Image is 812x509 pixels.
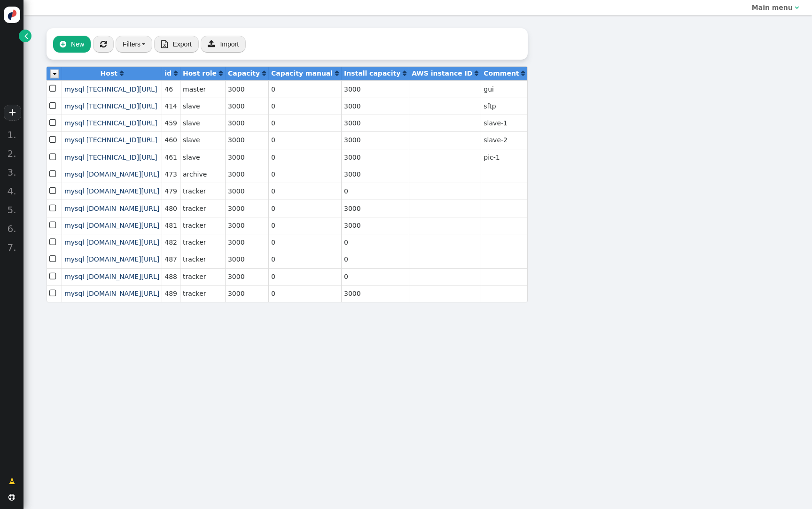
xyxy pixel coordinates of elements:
[268,166,341,183] td: 0
[752,4,793,11] b: Main menu
[180,285,225,302] td: tracker
[120,70,124,77] span: Click to sort
[262,69,266,77] a: 
[225,183,268,200] td: 3000
[93,36,114,53] button: 
[341,268,409,285] td: 0
[64,119,157,127] a: mysql [TECHNICAL_ID][URL]
[180,98,225,115] td: slave
[101,69,117,77] b: Host
[60,40,66,48] span: 
[172,40,191,48] span: Export
[268,234,341,251] td: 0
[403,69,406,77] a: 
[795,4,799,11] span: 
[341,149,409,166] td: 3000
[225,98,268,115] td: 3000
[64,239,159,246] a: mysql [DOMAIN_NAME][URL]
[268,200,341,216] td: 0
[174,70,178,77] span: Click to sort
[225,115,268,131] td: 3000
[341,80,409,97] td: 3000
[335,69,339,77] a: 
[49,236,58,248] span: 
[162,115,180,131] td: 459
[180,200,225,216] td: tracker
[180,166,225,183] td: archive
[162,285,180,302] td: 489
[49,287,58,300] span: 
[268,285,341,302] td: 0
[341,98,409,115] td: 3000
[64,102,157,110] a: mysql [TECHNICAL_ID][URL]
[271,69,333,77] b: Capacity manual
[219,70,223,77] span: Click to sort
[162,268,180,285] td: 488
[50,69,59,78] img: icon_dropdown_trigger.png
[162,217,180,234] td: 481
[64,154,157,161] span: mysql [TECHNICAL_ID][URL]
[180,183,225,200] td: tracker
[49,100,58,112] span: 
[162,131,180,148] td: 460
[64,273,159,280] a: mysql [DOMAIN_NAME][URL]
[481,80,527,97] td: gui
[162,200,180,216] td: 480
[268,131,341,148] td: 0
[53,36,91,53] button: New
[268,217,341,234] td: 0
[268,251,341,268] td: 0
[521,70,525,77] span: Click to sort
[484,69,519,77] b: Comment
[142,43,145,45] img: trigger_black.png
[64,255,159,263] span: mysql [DOMAIN_NAME][URL]
[2,473,22,490] a: 
[481,115,527,131] td: slave-1
[341,234,409,251] td: 0
[64,290,159,297] span: mysql [DOMAIN_NAME][URL]
[8,494,15,501] span: 
[268,98,341,115] td: 0
[49,219,58,231] span: 
[268,149,341,166] td: 0
[225,166,268,183] td: 3000
[164,69,172,77] b: id
[268,268,341,285] td: 0
[49,116,58,129] span: 
[116,36,152,53] button: Filters
[49,185,58,197] span: 
[180,251,225,268] td: tracker
[162,149,180,166] td: 461
[341,217,409,234] td: 3000
[341,166,409,183] td: 3000
[412,69,472,77] b: AWS instance ID
[19,30,31,42] a: 
[180,234,225,251] td: tracker
[403,70,406,77] span: Click to sort
[225,149,268,166] td: 3000
[208,40,215,47] span: 
[481,131,527,148] td: slave-2
[262,70,266,77] span: Click to sort
[49,253,58,265] span: 
[335,70,339,77] span: Click to sort
[268,80,341,97] td: 0
[64,85,157,93] a: mysql [TECHNICAL_ID][URL]
[475,69,478,77] a: 
[225,268,268,285] td: 3000
[225,80,268,97] td: 3000
[341,183,409,200] td: 0
[49,151,58,163] span: 
[162,234,180,251] td: 482
[225,200,268,216] td: 3000
[481,98,527,115] td: sftp
[162,98,180,115] td: 414
[341,200,409,216] td: 3000
[344,69,400,77] b: Install capacity
[64,205,159,212] a: mysql [DOMAIN_NAME][URL]
[183,69,217,77] b: Host role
